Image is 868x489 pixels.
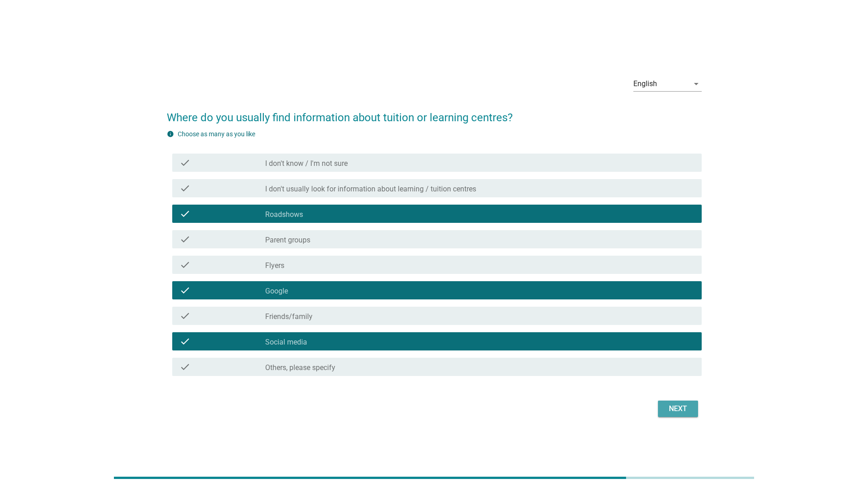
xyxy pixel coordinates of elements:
label: Google [265,287,288,296]
i: check [180,285,190,296]
label: Parent groups [265,236,310,245]
i: check [180,336,190,347]
label: Others, please specify [265,363,335,372]
label: Roadshows [265,210,303,219]
i: check [180,234,190,245]
i: check [180,157,190,168]
i: info [167,130,174,138]
i: check [180,310,190,321]
label: I don't know / I'm not sure [265,159,348,168]
div: Next [665,403,691,414]
label: I don't usually look for information about learning / tuition centres [265,185,476,194]
i: check [180,259,190,270]
i: check [180,361,190,372]
label: Friends/family [265,312,313,321]
div: English [633,80,657,88]
h2: Where do you usually find information about tuition or learning centres? [167,100,702,126]
i: check [180,208,190,219]
i: arrow_drop_down [691,78,702,89]
label: Flyers [265,261,284,270]
i: check [180,183,190,194]
label: Choose as many as you like [178,130,255,138]
label: Social media [265,338,307,347]
button: Next [658,401,698,417]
